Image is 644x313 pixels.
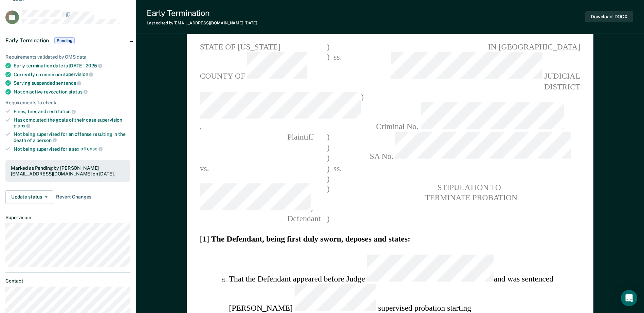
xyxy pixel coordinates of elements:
[327,131,330,142] span: )
[200,234,580,244] section: [1]
[200,184,327,213] span: ,
[86,63,102,68] span: 2025
[14,89,130,95] div: Not on active revocation
[360,131,580,161] span: SA No.
[5,278,130,284] dt: Contact
[327,42,330,52] span: )
[200,92,361,131] span: ,
[327,213,330,224] span: )
[14,71,130,78] div: Currently on minimum
[14,63,130,69] div: Early termination date is [DATE],
[200,132,313,141] span: Plaintiff
[5,37,49,44] span: Early Termination
[36,138,56,143] span: person
[200,42,327,52] span: STATE OF [US_STATE]
[69,89,88,95] span: status
[14,108,130,114] div: Fines, fees and
[360,102,580,132] span: Criminal No.
[360,182,580,203] pre: STIPULATION TO TERMINATE PROBATION
[5,54,130,60] div: Requirements validated by OMS data
[14,80,130,86] div: Serving suspended
[585,11,633,22] button: Download .DOCX
[360,52,580,92] span: JUDICIAL DISTRICT
[14,123,30,128] span: plans
[244,21,257,25] span: [DATE]
[327,142,330,152] span: )
[329,163,345,173] span: ss.
[80,146,103,151] span: offense
[63,71,93,77] span: supervision
[14,131,130,143] div: Not being supervised for an offense resulting in the death of a
[327,184,330,213] span: )
[211,234,410,243] strong: The Defendant, being first duly sworn, deposes and states:
[56,80,81,86] span: sentence
[5,100,130,106] div: Requirements to check
[14,117,130,129] div: Has completed the goals of their case supervision
[5,190,53,204] button: Update status
[47,109,76,114] span: restitution
[200,214,320,223] span: Defendant
[200,164,209,172] span: vs.
[5,215,130,221] dt: Supervision
[621,290,637,306] div: Open Intercom Messenger
[327,163,330,173] span: )
[200,52,327,82] span: COUNTY OF
[360,42,580,52] span: IN [GEOGRAPHIC_DATA]
[327,152,330,163] span: )
[56,194,91,200] span: Revert Changes
[147,21,257,25] div: Last edited by [EMAIL_ADDRESS][DOMAIN_NAME]
[54,37,75,44] span: Pending
[11,165,125,177] div: Marked as Pending by [PERSON_NAME][EMAIL_ADDRESS][DOMAIN_NAME] on [DATE].
[329,52,345,82] span: ss.
[147,8,257,18] div: Early Termination
[14,146,130,152] div: Not being supervised for a sex
[327,173,330,184] span: )
[327,52,330,82] span: )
